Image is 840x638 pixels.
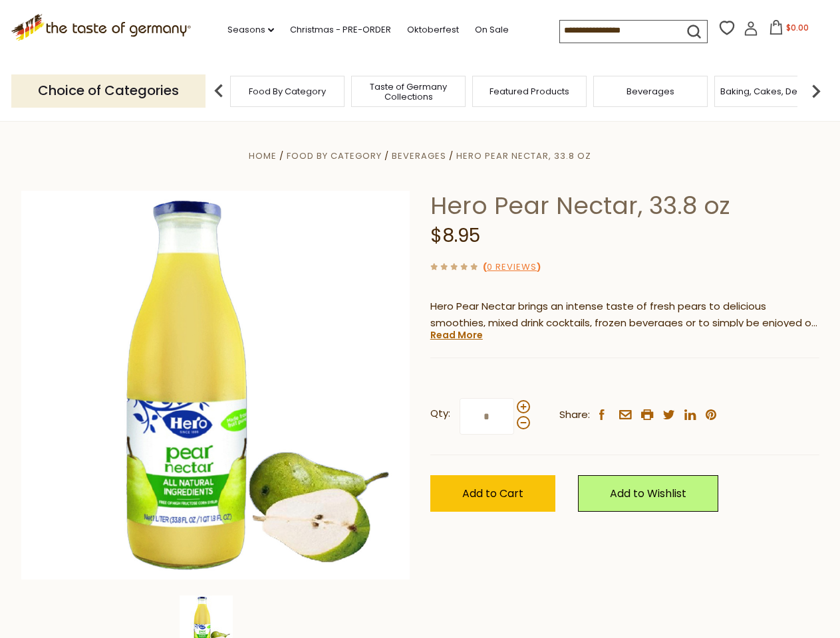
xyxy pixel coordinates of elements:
[206,78,232,104] img: previous arrow
[249,150,277,162] a: Home
[21,191,410,580] img: Hero Pear Nectar, 33.8 oz
[227,23,274,37] a: Seasons
[430,223,480,249] span: $8.95
[430,298,819,332] p: Hero Pear Nectar brings an intense taste of fresh pears to delicious smoothies, mixed drink cockt...
[460,398,514,435] input: Qty:
[761,20,817,40] button: $0.00
[627,86,674,96] a: Beverages
[803,78,829,104] img: next arrow
[490,86,569,96] a: Featured Products
[407,23,459,37] a: Oktoberfest
[430,405,450,422] strong: Qty:
[355,82,462,102] a: Taste of Germany Collections
[392,150,446,162] a: Beverages
[249,86,326,96] a: Food By Category
[430,191,819,221] h1: Hero Pear Nectar, 33.8 oz
[578,475,718,512] a: Add to Wishlist
[483,261,541,273] span: ( )
[287,150,382,162] a: Food By Category
[430,475,555,512] button: Add to Cart
[430,328,483,342] a: Read More
[11,74,206,107] p: Choice of Categories
[475,23,509,37] a: On Sale
[786,22,809,33] span: $0.00
[456,150,591,162] a: Hero Pear Nectar, 33.8 oz
[559,407,590,423] span: Share:
[487,261,537,274] a: 0 Reviews
[720,86,823,96] a: Baking, Cakes, Desserts
[462,486,523,501] span: Add to Cart
[290,23,391,37] a: Christmas - PRE-ORDER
